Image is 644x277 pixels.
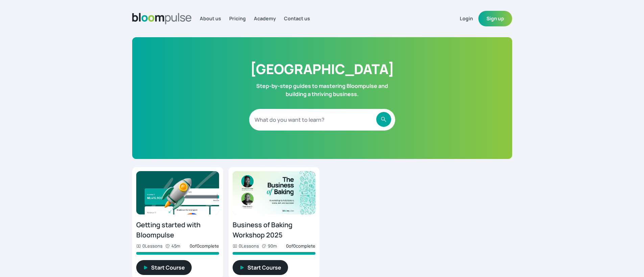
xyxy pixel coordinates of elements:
span: Start Course [247,263,281,272]
button: Start Course [233,260,288,275]
a: Login [460,15,478,22]
span: Pricing [229,15,246,22]
div: 0 of 0 complete [190,243,219,249]
span: 0 Lessons [136,243,163,249]
button: Start Course [136,260,192,275]
img: Getting started with Bloompulse [136,171,219,214]
div: 0 of 0 complete [286,243,315,249]
h2: Business of Baking Workshop 2025 [233,220,315,240]
a: Getting started with Bloompulse0Lessons45m0of0complete [136,220,219,255]
span: Contact us [284,15,310,22]
h2: Getting started with Bloompulse [136,220,219,240]
span: Start Course [151,263,185,272]
span: About us [200,15,221,22]
div: Step-by-step guides to mastering Bloompulse and building a thriving business. [256,82,388,98]
img: Business of Baking Workshop 2025 [233,171,315,214]
a: Pricing [229,15,246,22]
a: About us [200,15,221,22]
img: Bloom Logo [132,13,192,24]
span: 0 Lessons [233,243,259,249]
input: What do you want to learn? [249,109,395,131]
button: Sign up [478,11,512,26]
span: Academy [254,15,276,22]
a: Contact us [284,15,310,22]
span: 45m [165,243,180,249]
a: Academy [254,15,276,22]
h1: [GEOGRAPHIC_DATA] [250,59,394,79]
span: Login [460,15,473,22]
span: 90m [262,243,277,249]
a: Business of Baking Workshop 20250Lessons90m0of0complete [233,220,315,255]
